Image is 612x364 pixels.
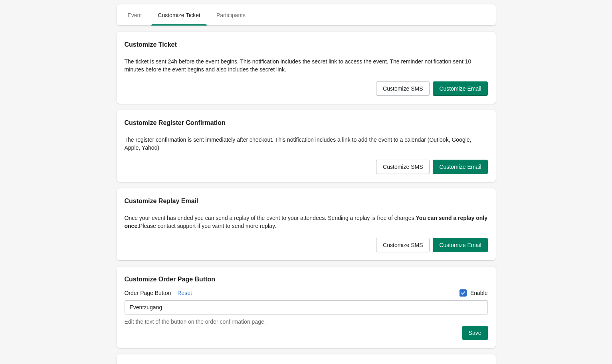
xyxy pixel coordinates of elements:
[469,330,481,336] span: Save
[125,318,488,326] div: Edit the text of the button on the order confirmation page.
[433,238,487,252] button: Customize Email
[125,196,488,206] h2: Customize Replay Email
[125,275,488,284] h2: Customize Order Page Button
[177,290,192,296] span: Reset
[376,238,430,252] button: Customize SMS
[383,242,423,248] span: Customize SMS
[383,85,423,92] span: Customize SMS
[125,118,488,128] h2: Customize Register Confirmation
[125,214,488,230] p: Once your event has ended you can send a replay of the event to your attendees. Sending a replay ...
[210,8,252,22] span: Participants
[439,164,481,170] span: Customize Email
[462,326,488,340] button: Save
[125,289,171,297] label: Order Page Button
[433,160,487,174] button: Customize Email
[125,57,488,73] p: The ticket is sent 24h before the event begins. This notification includes the secret link to acc...
[125,136,488,152] p: The register confirmation is sent immediately after checkout. This notification includes a link t...
[376,81,430,96] button: Customize SMS
[151,8,207,22] span: Customize Ticket
[174,286,195,300] button: Reset
[383,164,423,170] span: Customize SMS
[121,8,149,22] span: Event
[439,242,481,248] span: Customize Email
[376,160,430,174] button: Customize SMS
[439,85,481,92] span: Customize Email
[125,40,488,49] h2: Customize Ticket
[433,81,487,96] button: Customize Email
[470,289,488,297] span: Enable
